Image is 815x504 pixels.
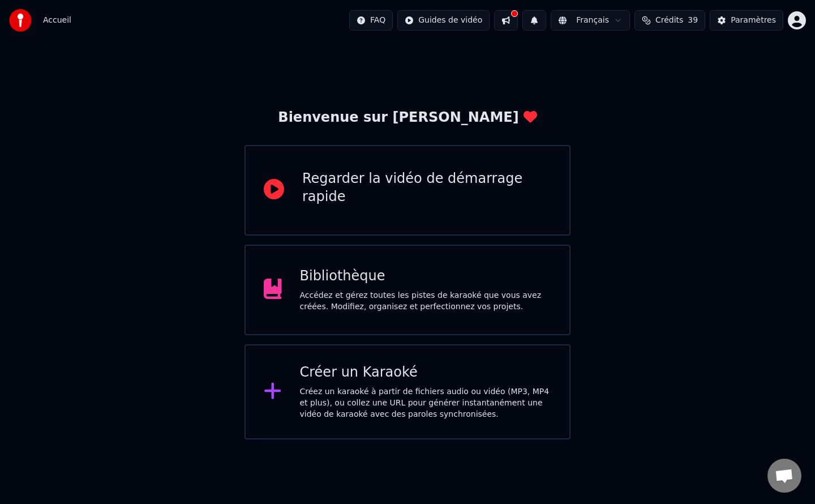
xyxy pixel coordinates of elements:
div: Créer un Karaoké [300,364,552,382]
img: youka [9,9,32,32]
div: Accédez et gérez toutes les pistes de karaoké que vous avez créées. Modifiez, organisez et perfec... [300,290,552,313]
nav: breadcrumb [43,15,71,26]
button: FAQ [349,10,393,31]
span: Accueil [43,15,71,26]
div: Ouvrir le chat [767,459,801,493]
div: Bienvenue sur [PERSON_NAME] [278,109,537,127]
button: Paramètres [710,10,783,31]
span: Crédits [655,15,683,26]
button: Guides de vidéo [397,10,490,31]
button: Crédits39 [634,10,705,31]
div: Créez un karaoké à partir de fichiers audio ou vidéo (MP3, MP4 et plus), ou collez une URL pour g... [300,386,552,420]
div: Bibliothèque [300,267,552,285]
div: Paramètres [731,15,776,26]
span: 39 [688,15,698,26]
div: Regarder la vidéo de démarrage rapide [302,170,551,206]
